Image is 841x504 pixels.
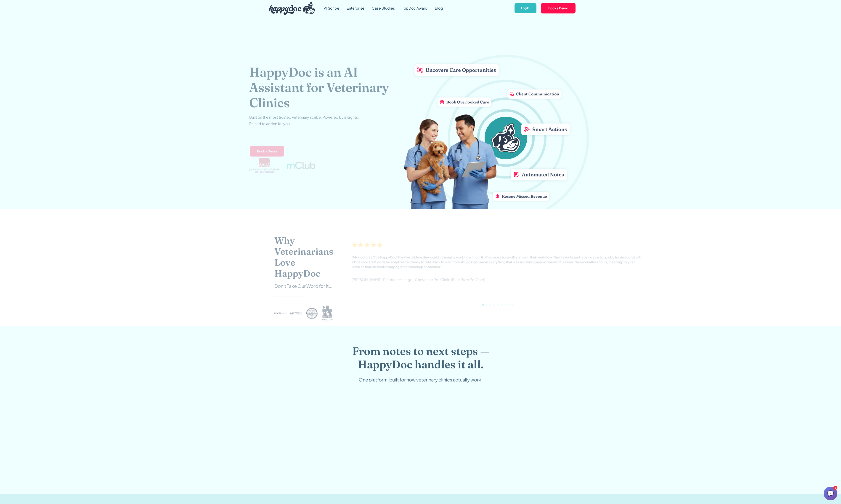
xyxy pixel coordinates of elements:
p: [PERSON_NAME], Practice Manager, Cheyenne Pet Clinic (Blue River PetCare) [352,276,485,283]
div: Show slide 6 of 9 [500,304,503,306]
a: home [265,0,315,16]
div: Show slide 2 of 9 [485,304,488,306]
img: AAHA Advantage logo [249,158,279,173]
div: Don’t Take Our Word for It… [274,282,333,289]
img: mclub logo [287,162,316,169]
div: Show slide 5 of 9 [496,304,499,306]
img: Woodlake logo [306,304,318,322]
div: 1 of 9 [352,242,644,310]
div: Show slide 1 of 9 [482,304,484,306]
div: carousel [352,242,644,310]
a: Book a Demo [541,3,576,14]
img: Bishop Ranch logo [321,304,333,322]
img: HappyDoc Logo: A happy dog with his ear up, listening. [269,2,315,15]
div: Show slide 9 of 9 [512,304,514,306]
img: PetVet 365 logo [290,304,302,322]
div: Show slide 3 of 9 [489,304,491,306]
a: Book a Demo [249,145,285,157]
h2: Why Veterinarians Love HappyDoc [274,235,333,279]
a: Log In [514,3,537,14]
div: One platform, built for how veterinary clinics actually work. [333,376,508,383]
img: Westbury [274,304,287,322]
div: Show slide 7 of 9 [504,304,506,306]
div: Show slide 8 of 9 [508,304,510,306]
div: "My doctors LOVE HappyDoc! They’ve told me they couldn’t imagine working without it. It’s made a ... [352,255,644,269]
h2: From notes to next steps — HappyDoc handles it all. [333,344,508,371]
h1: HappyDoc is an AI Assistant for Veterinary Clinics [249,64,403,110]
p: Built on the most trusted veterinary scribe. Powered by insights. Raised to action for you. [249,114,359,127]
div: Show slide 4 of 9 [493,304,495,306]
